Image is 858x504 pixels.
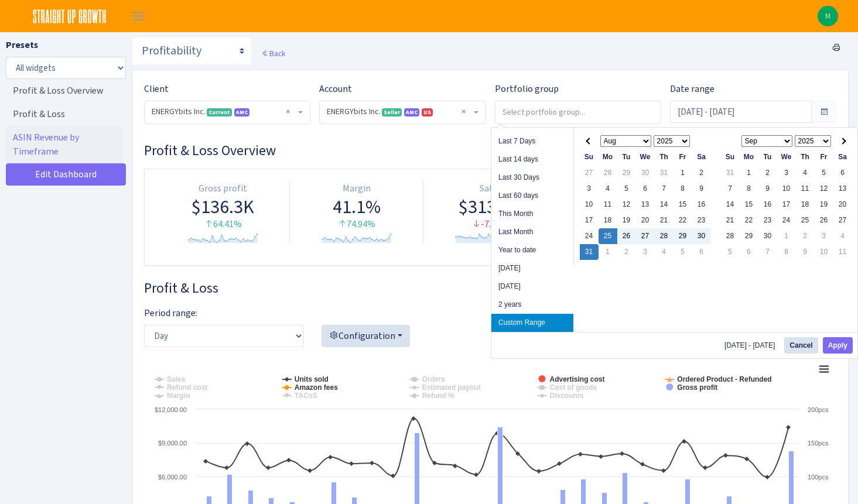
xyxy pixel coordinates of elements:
th: We [636,149,655,165]
li: Custom Range [491,314,573,332]
h3: Widget #28 [144,280,836,297]
td: 2 [692,165,711,181]
label: Presets [6,38,38,52]
td: 25 [796,212,815,228]
th: Su [721,149,740,165]
tspan: Gross profit [677,383,717,392]
td: 2 [796,228,815,244]
label: Account [319,82,352,96]
text: 150pcs [808,440,829,447]
div: Gross profit [161,182,285,196]
td: 20 [833,197,852,212]
label: Portfolio group [495,82,559,96]
td: 9 [758,181,777,197]
th: Fr [674,149,692,165]
span: AMC [404,108,419,116]
td: 27 [636,228,655,244]
td: 4 [599,181,617,197]
td: 25 [599,228,617,244]
td: 12 [815,181,833,197]
td: 26 [617,228,636,244]
td: 31 [655,165,674,181]
li: [DATE] [491,277,573,296]
td: 28 [655,228,674,244]
td: 30 [692,228,711,244]
td: 23 [692,212,711,228]
td: 5 [617,181,636,197]
td: 6 [692,244,711,260]
a: M [818,6,838,26]
td: 3 [580,181,599,197]
td: 10 [815,244,833,260]
td: 30 [758,228,777,244]
td: 19 [815,197,833,212]
th: Tu [758,149,777,165]
td: 30 [636,165,655,181]
li: Year to date [491,241,573,259]
td: 3 [815,228,833,244]
a: Profit & Loss Overview [6,79,123,102]
span: Remove all items [462,106,466,118]
th: Sa [833,149,852,165]
td: 20 [636,212,655,228]
th: Su [580,149,599,165]
th: We [777,149,796,165]
li: This Month [491,205,573,223]
td: 8 [740,181,758,197]
text: $6,000.00 [158,474,187,481]
a: Profit & Loss [6,102,123,126]
tspan: Sales [167,375,186,383]
td: 15 [740,197,758,212]
td: 1 [777,228,796,244]
tspan: Ordered Product - Refunded [677,375,771,383]
td: 1 [740,165,758,181]
td: 27 [580,165,599,181]
td: 31 [721,165,740,181]
td: 5 [815,165,833,181]
span: Current [207,108,232,116]
td: 16 [758,197,777,212]
div: Margin [295,182,418,196]
div: Sales [428,182,552,196]
li: [DATE] [491,259,573,277]
td: 29 [674,228,692,244]
label: Client [144,82,169,96]
span: US [422,108,433,116]
span: ENERGYbits Inc. <span class="badge badge-success">Current</span><span class="badge badge-primary"... [145,101,310,124]
td: 21 [655,212,674,228]
li: Last 30 Days [491,169,573,187]
td: 2 [617,244,636,260]
td: 6 [833,165,852,181]
td: 11 [833,244,852,260]
td: 15 [674,197,692,212]
text: 100pcs [808,474,829,481]
td: 17 [777,197,796,212]
h3: Widget #30 [144,142,836,159]
td: 14 [655,197,674,212]
td: 23 [758,212,777,228]
input: Select portfolio group... [495,101,661,122]
td: 10 [777,181,796,197]
span: ENERGYbits Inc. <span class="badge badge-success">Current</span><span class="badge badge-primary"... [152,106,296,118]
td: 13 [833,181,852,197]
td: 5 [721,244,740,260]
label: Date range [670,82,715,96]
td: 29 [617,165,636,181]
button: Cancel [784,337,818,354]
td: 6 [740,244,758,260]
tspan: Units sold [295,375,329,383]
div: -7.23% [428,218,552,231]
div: $136.3K [161,196,285,218]
td: 5 [674,244,692,260]
td: 7 [758,244,777,260]
tspan: Refund cost [167,383,207,392]
td: 4 [796,165,815,181]
span: ENERGYbits Inc. <span class="badge badge-success">Seller</span><span class="badge badge-primary" ... [327,106,471,118]
tspan: Margin [167,392,190,400]
li: Last 60 days [491,187,573,205]
button: Toggle navigation [124,6,153,26]
td: 7 [655,181,674,197]
tspan: TACoS [295,392,317,400]
td: 3 [636,244,655,260]
th: Th [655,149,674,165]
